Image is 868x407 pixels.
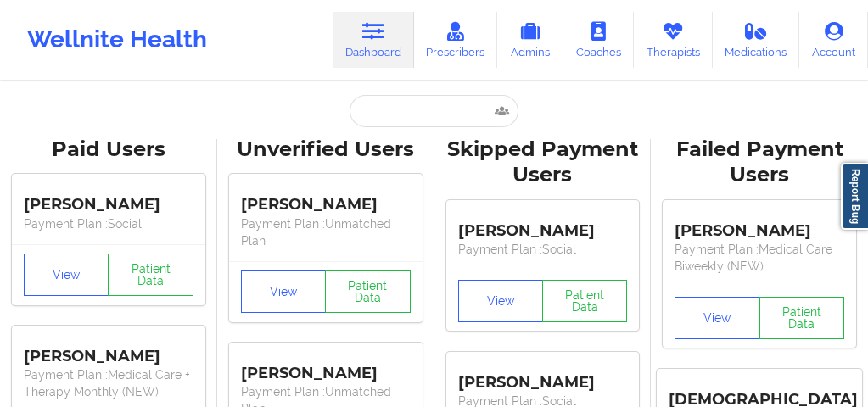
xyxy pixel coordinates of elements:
button: View [241,270,326,313]
a: Report Bug [841,163,868,230]
button: View [458,280,543,322]
button: Patient Data [542,280,627,322]
div: [PERSON_NAME] [241,351,411,383]
div: Failed Payment Users [663,137,856,189]
a: Therapists [634,12,713,68]
a: Coaches [563,12,634,68]
div: [PERSON_NAME] [458,360,628,393]
button: View [24,254,109,296]
div: [PERSON_NAME] [24,334,193,366]
a: Dashboard [333,12,414,68]
button: Patient Data [759,297,844,339]
div: [PERSON_NAME] [241,183,411,215]
button: Patient Data [108,254,193,296]
button: Patient Data [325,270,410,313]
a: Account [799,12,868,68]
p: Payment Plan : Medical Care + Therapy Monthly (NEW) [24,366,193,400]
div: [PERSON_NAME] [458,209,628,241]
a: Admins [497,12,563,68]
a: Medications [713,12,800,68]
a: Prescribers [414,12,498,68]
p: Payment Plan : Social [24,215,193,232]
div: [PERSON_NAME] [24,183,193,215]
button: View [675,297,759,339]
div: Skipped Payment Users [446,137,640,189]
p: Payment Plan : Unmatched Plan [241,215,411,249]
p: Payment Plan : Social [458,241,628,258]
div: Unverified Users [229,137,423,163]
div: [PERSON_NAME] [675,209,844,241]
p: Payment Plan : Medical Care Biweekly (NEW) [675,241,844,275]
div: Paid Users [12,137,205,163]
